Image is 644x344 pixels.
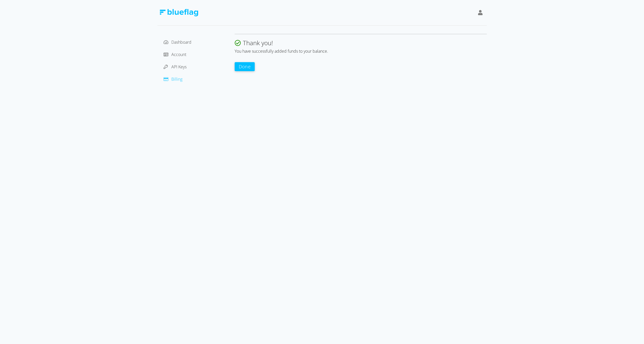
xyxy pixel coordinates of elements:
[164,39,191,45] a: Dashboard
[164,76,182,82] a: Billing
[171,76,182,82] span: Billing
[160,9,198,16] img: Blue Flag Logo
[164,64,187,70] a: API Keys
[243,39,273,47] span: Thank you!
[171,39,191,45] span: Dashboard
[235,48,328,54] span: You have successfully added funds to your balance.
[235,62,255,71] button: Done
[171,64,187,70] span: API Keys
[171,52,186,57] span: Account
[164,52,186,57] a: Account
